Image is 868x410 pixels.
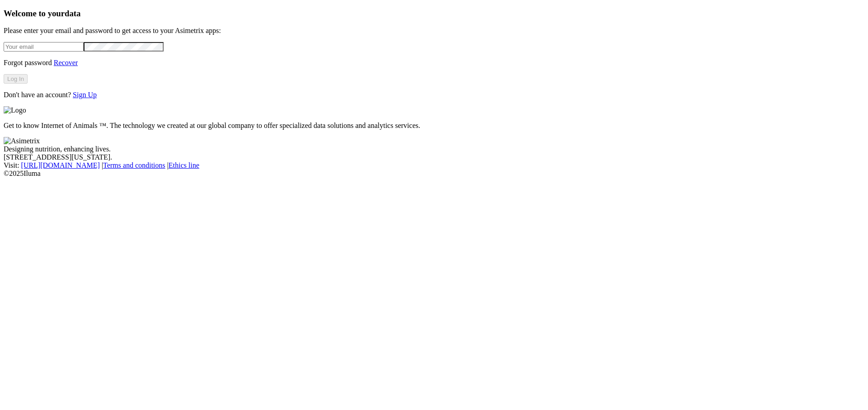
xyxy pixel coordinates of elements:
div: © 2025 Iluma [4,170,864,178]
p: Please enter your email and password to get access to your Asimetrix apps: [4,27,864,35]
p: Forgot password [4,59,864,67]
a: Recover [54,59,78,66]
h3: Welcome to your [4,9,864,19]
input: Your email [4,42,84,52]
div: [STREET_ADDRESS][US_STATE]. [4,153,864,161]
div: Visit : | | [4,161,864,170]
div: Designing nutrition, enhancing lives. [4,145,864,153]
button: Log In [4,74,28,84]
a: Terms and conditions [103,161,165,169]
p: Don't have an account? [4,91,864,99]
a: [URL][DOMAIN_NAME] [21,161,100,169]
img: Logo [4,106,26,114]
img: Asimetrix [4,137,40,145]
a: Ethics line [169,161,199,169]
p: Get to know Internet of Animals ™. The technology we created at our global company to offer speci... [4,122,864,130]
span: data [65,9,80,18]
a: Sign Up [73,91,97,99]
